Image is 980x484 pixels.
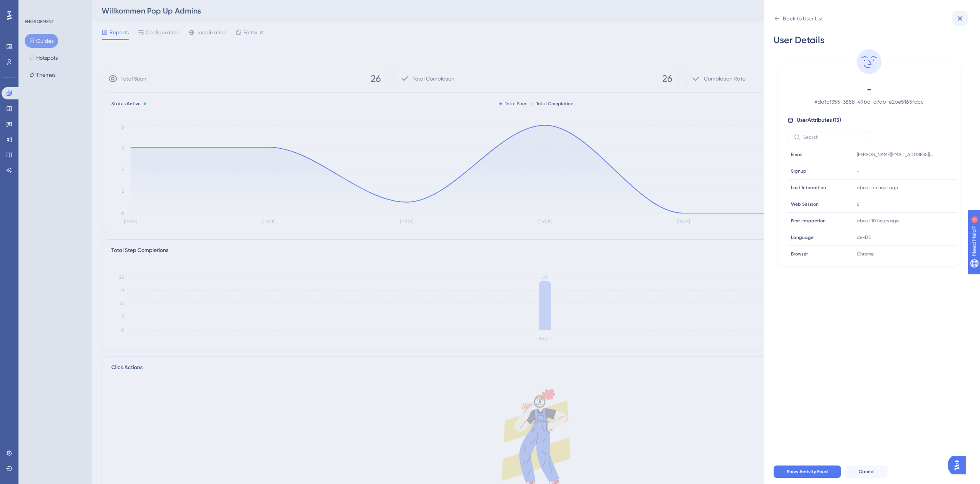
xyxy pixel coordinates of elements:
[801,97,937,106] span: # da1cf355-3888-49ba-a7ab-e2be5165fcbc
[801,83,937,96] span: -
[18,2,48,11] span: Need Help?
[857,151,934,158] span: [PERSON_NAME][EMAIL_ADDRESS][DOMAIN_NAME]
[791,218,826,224] span: First Interaction
[791,234,814,240] span: Language
[857,234,871,240] span: de-DE
[857,251,874,257] span: Chrome
[948,454,971,477] iframe: UserGuiding AI Assistant Launcher
[791,168,806,174] span: Signup
[797,116,841,125] span: User Attributes ( 13 )
[857,218,899,224] time: about 10 hours ago
[791,251,808,257] span: Browser
[846,466,888,478] button: Cancel
[787,469,828,475] span: Show Activity Feed
[859,469,874,475] span: Cancel
[803,134,866,140] input: Search
[791,151,802,158] span: Email
[54,4,56,10] div: 4
[791,185,826,191] span: Last Interaction
[783,14,823,23] div: Back to User List
[774,34,965,46] div: User Details
[857,185,898,190] time: about an hour ago
[857,201,859,207] span: 6
[774,466,841,478] button: Show Activity Feed
[857,168,859,174] span: -
[791,201,819,207] span: Web Session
